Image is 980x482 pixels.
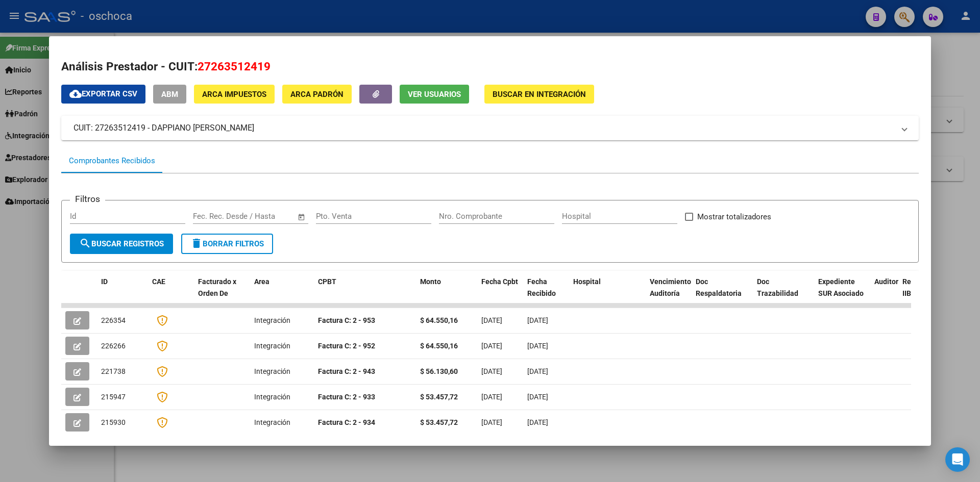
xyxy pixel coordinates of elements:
button: ABM [153,85,186,104]
datatable-header-cell: Facturado x Orden De [194,271,250,316]
mat-expansion-panel-header: CUIT: 27263512419 - DAPPIANO [PERSON_NAME] [61,116,919,140]
span: 215947 [101,393,126,401]
span: Integración [254,393,290,401]
span: 226266 [101,342,126,350]
datatable-header-cell: CAE [148,271,194,316]
span: ARCA Padrón [290,90,344,99]
span: CPBT [318,277,336,286]
datatable-header-cell: Doc Respaldatoria [692,271,753,316]
datatable-header-cell: Fecha Recibido [523,271,569,316]
span: Vencimiento Auditoría [650,277,691,297]
span: Buscar Registros [79,239,164,248]
button: Ver Usuarios [400,85,469,104]
h3: Filtros [70,192,105,206]
span: Exportar CSV [69,89,137,98]
span: 215930 [101,418,126,426]
strong: Factura C: 2 - 934 [318,418,375,426]
div: Open Intercom Messenger [945,447,970,472]
h2: Análisis Prestador - CUIT: [61,58,919,75]
span: [DATE] [481,316,502,324]
span: Ver Usuarios [408,90,461,99]
strong: $ 56.130,60 [420,367,458,375]
datatable-header-cell: Auditoria [870,271,898,316]
span: [DATE] [481,418,502,426]
span: 226354 [101,316,126,324]
span: 221738 [101,367,126,375]
button: Buscar Registros [70,234,173,254]
span: [DATE] [527,393,548,401]
span: [DATE] [527,367,548,375]
span: ID [101,277,108,286]
strong: $ 64.550,16 [420,342,458,350]
strong: $ 53.457,72 [420,418,458,426]
span: [DATE] [481,342,502,350]
span: CAE [152,277,165,286]
span: [DATE] [527,418,548,426]
span: [DATE] [481,393,502,401]
datatable-header-cell: Hospital [569,271,646,316]
mat-panel-title: CUIT: 27263512419 - DAPPIANO [PERSON_NAME] [73,122,894,134]
datatable-header-cell: Area [250,271,314,316]
span: 27263512419 [198,60,271,73]
button: ARCA Impuestos [194,85,275,104]
strong: $ 53.457,72 [420,393,458,401]
div: Comprobantes Recibidos [69,155,155,167]
datatable-header-cell: Expediente SUR Asociado [814,271,870,316]
span: Doc Trazabilidad [757,277,798,297]
datatable-header-cell: Vencimiento Auditoría [646,271,692,316]
input: Fecha inicio [193,212,234,221]
span: Expediente SUR Asociado [818,277,864,297]
span: Integración [254,367,290,375]
span: Hospital [573,277,601,286]
span: Retencion IIBB [902,277,936,297]
button: Borrar Filtros [181,234,273,254]
strong: Factura C: 2 - 933 [318,393,375,401]
datatable-header-cell: Fecha Cpbt [477,271,523,316]
strong: Factura C: 2 - 953 [318,316,375,324]
button: ARCA Padrón [282,85,352,104]
span: Fecha Cpbt [481,277,518,286]
button: Exportar CSV [61,85,145,104]
span: ARCA Impuestos [202,90,266,99]
strong: Factura C: 2 - 943 [318,367,375,375]
datatable-header-cell: CPBT [314,271,416,316]
span: Integración [254,342,290,350]
span: Monto [420,277,441,286]
datatable-header-cell: Retencion IIBB [898,271,939,316]
datatable-header-cell: ID [97,271,148,316]
strong: Factura C: 2 - 952 [318,342,375,350]
mat-icon: delete [190,237,203,249]
span: Mostrar totalizadores [697,211,771,223]
input: Fecha fin [243,212,293,221]
span: Buscar en Integración [493,90,586,99]
button: Buscar en Integración [484,85,594,104]
span: Facturado x Orden De [198,277,236,297]
datatable-header-cell: Doc Trazabilidad [753,271,814,316]
datatable-header-cell: Monto [416,271,477,316]
span: Borrar Filtros [190,239,264,248]
button: Open calendar [296,211,308,223]
span: Doc Respaldatoria [696,277,742,297]
span: Area [254,277,269,286]
mat-icon: search [79,237,91,249]
mat-icon: cloud_download [69,88,82,100]
span: ABM [161,90,178,99]
span: Auditoria [874,277,904,286]
span: Integración [254,418,290,426]
span: Integración [254,316,290,324]
span: [DATE] [527,342,548,350]
span: [DATE] [481,367,502,375]
span: [DATE] [527,316,548,324]
strong: $ 64.550,16 [420,316,458,324]
span: Fecha Recibido [527,277,556,297]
